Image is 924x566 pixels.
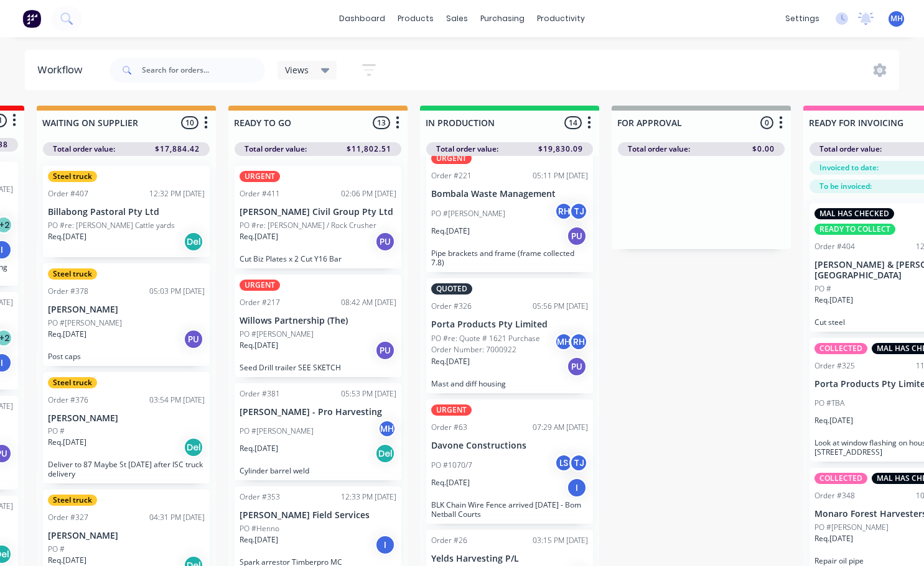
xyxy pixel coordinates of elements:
[431,208,505,219] p: PO #[PERSON_NAME]
[569,202,588,221] div: TJ
[567,478,587,498] div: I
[240,407,396,418] p: [PERSON_NAME] - Pro Harvesting
[48,437,86,448] p: Req. [DATE]
[431,189,588,199] p: Bombala Waste Management
[48,207,205,217] p: Billabong Pastoral Pty Ltd
[531,9,591,28] div: productivity
[431,554,588,564] p: Yelds Harvesting P/L
[426,278,593,393] div: QUOTEDOrder #32605:56 PM [DATE]Porta Products Pty LimitedPO #re: Quote # 1621 Purchase Order Numb...
[814,241,855,252] div: Order #404
[814,224,895,235] div: READY TO COLLECT
[43,372,210,484] div: Steel truckOrder #37603:54 PM [DATE][PERSON_NAME]PO #Req.[DATE]DelDeliver to 87 Maybe St [DATE] a...
[48,544,65,555] p: PO #
[431,477,470,488] p: Req. [DATE]
[779,9,826,28] div: settings
[431,153,472,164] div: URGENT
[341,388,396,399] div: 05:53 PM [DATE]
[341,188,396,199] div: 02:06 PM [DATE]
[240,388,280,399] div: Order #381
[240,316,396,326] p: Willows Partnership (The)
[814,490,855,501] div: Order #348
[436,144,498,155] span: Total order value:
[149,395,205,406] div: 03:54 PM [DATE]
[235,383,401,481] div: Order #38105:53 PM [DATE][PERSON_NAME] - Pro HarvestingPO #[PERSON_NAME]MHReq.[DATE]DelCylinder b...
[819,162,879,173] span: Invoiced to date:
[819,144,882,155] span: Total order value:
[240,534,278,545] p: Req. [DATE]
[240,510,396,521] p: [PERSON_NAME] Field Services
[240,207,396,217] p: [PERSON_NAME] Civil Group Pty Ltd
[538,144,583,155] span: $19,830.09
[554,454,573,472] div: LS
[431,319,588,330] p: Porta Products Pty Limited
[240,297,280,308] div: Order #217
[814,415,853,426] p: Req. [DATE]
[48,352,205,361] p: Post caps
[341,297,396,308] div: 08:42 AM [DATE]
[554,202,573,221] div: RH
[240,466,396,475] p: Cylinder barrel weld
[48,413,205,424] p: [PERSON_NAME]
[184,437,203,457] div: Del
[149,188,205,199] div: 12:32 PM [DATE]
[814,473,867,484] div: COLLECTED
[48,512,88,523] div: Order #327
[814,398,844,409] p: PO #TBA
[240,188,280,199] div: Order #411
[22,9,41,28] img: Factory
[240,426,314,437] p: PO #[PERSON_NAME]
[375,444,395,463] div: Del
[431,170,472,181] div: Order #221
[375,232,395,252] div: PU
[149,512,205,523] div: 04:31 PM [DATE]
[431,356,470,367] p: Req. [DATE]
[142,58,265,83] input: Search for orders...
[431,440,588,451] p: Davone Constructions
[819,181,872,192] span: To be invoiced:
[375,340,395,360] div: PU
[533,422,588,433] div: 07:29 AM [DATE]
[240,171,280,182] div: URGENT
[48,317,122,329] p: PO #[PERSON_NAME]
[431,283,472,294] div: QUOTED
[240,329,314,340] p: PO #[PERSON_NAME]
[184,329,203,349] div: PU
[431,500,588,519] p: BLK Chain Wire Fence arrived [DATE] - Bom Netball Courts
[569,454,588,472] div: TJ
[378,419,396,438] div: MH
[245,144,307,155] span: Total order value:
[48,171,97,182] div: Steel truck
[567,226,587,246] div: PU
[48,377,97,388] div: Steel truck
[426,399,593,524] div: URGENTOrder #6307:29 AM [DATE]Davone ConstructionsPO #1070/7LSTJReq.[DATE]IBLK Chain Wire Fence a...
[567,357,587,377] div: PU
[814,360,855,372] div: Order #325
[240,231,278,242] p: Req. [DATE]
[149,286,205,297] div: 05:03 PM [DATE]
[155,144,200,155] span: $17,884.42
[48,286,88,297] div: Order #378
[235,275,401,377] div: URGENTOrder #21708:42 AM [DATE]Willows Partnership (The)PO #[PERSON_NAME]Req.[DATE]PUSeed Drill t...
[431,535,467,546] div: Order #26
[440,9,474,28] div: sales
[752,144,775,155] span: $0.00
[814,208,894,219] div: MAL HAS CHECKED
[628,144,690,155] span: Total order value:
[431,301,472,312] div: Order #326
[431,422,467,433] div: Order #63
[814,283,831,294] p: PO #
[43,263,210,366] div: Steel truckOrder #37805:03 PM [DATE][PERSON_NAME]PO #[PERSON_NAME]Req.[DATE]PUPost caps
[48,495,97,506] div: Steel truck
[48,555,86,566] p: Req. [DATE]
[184,232,203,252] div: Del
[48,220,175,231] p: PO #re: [PERSON_NAME] Cattle yards
[240,254,396,263] p: Cut Biz Plates x 2 Cut Y16 Bar
[431,226,470,237] p: Req. [DATE]
[37,63,88,78] div: Workflow
[569,332,588,351] div: RH
[533,170,588,181] div: 05:11 PM [DATE]
[48,304,205,315] p: [PERSON_NAME]
[431,379,588,388] p: Mast and diff housing
[554,332,573,351] div: MH
[48,268,97,280] div: Steel truck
